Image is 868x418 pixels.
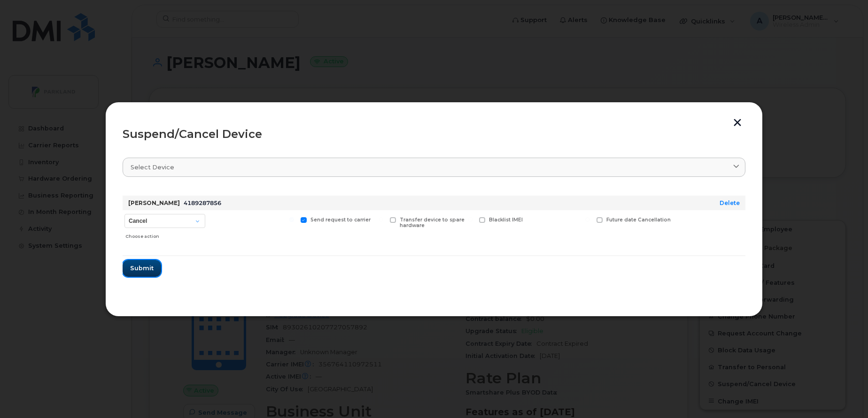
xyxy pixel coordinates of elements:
[720,199,740,206] a: Delete
[606,217,671,223] span: Future date Cancellation
[123,129,745,140] div: Suspend/Cancel Device
[125,229,205,240] div: Choose action
[123,260,161,277] button: Submit
[585,217,590,222] input: Future date Cancellation
[489,217,523,223] span: Blacklist IMEI
[130,264,154,273] span: Submit
[400,217,465,229] span: Transfer device to spare hardware
[289,217,294,222] input: Send request to carrier
[128,199,180,206] strong: [PERSON_NAME]
[379,217,383,222] input: Transfer device to spare hardware
[310,217,371,223] span: Send request to carrier
[123,158,745,177] a: Select device
[468,217,473,222] input: Blacklist IMEI
[131,163,174,172] span: Select device
[184,199,221,206] span: 4189287856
